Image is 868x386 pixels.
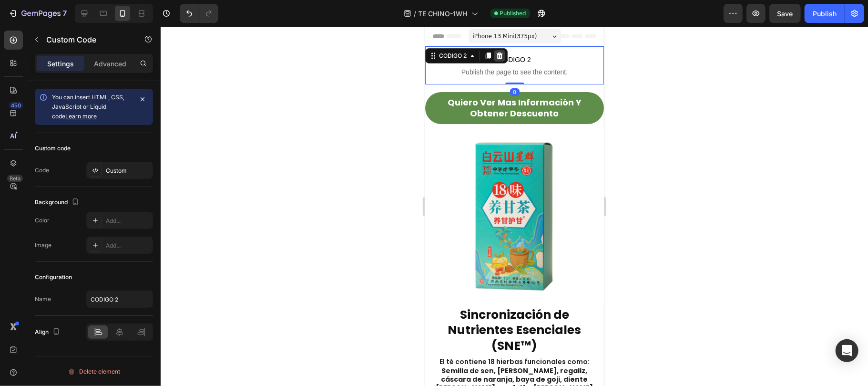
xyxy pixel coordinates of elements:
[813,9,837,19] div: Publish
[106,167,151,175] div: Custom
[769,4,801,23] button: Save
[35,144,71,153] div: Custom code
[47,59,74,69] p: Settings
[35,364,153,379] button: Delete element
[106,217,151,225] div: Add...
[35,196,81,209] div: Background
[35,166,49,175] div: Code
[68,366,120,377] div: Delete element
[65,113,97,120] a: Learn more
[4,4,71,23] button: 7
[500,9,526,18] span: Published
[777,10,793,18] span: Save
[106,241,151,250] div: Add...
[46,34,127,45] p: Custom Code
[836,339,858,362] div: Open Intercom Messenger
[10,339,169,384] strong: Semilla de sen, [PERSON_NAME], regaliz, cáscara de naranja, baya de goji, diente [PERSON_NAME], a...
[94,59,126,69] p: Advanced
[425,27,604,386] iframe: Design area
[35,295,51,303] div: Name
[7,175,23,182] div: Beta
[35,326,62,339] div: Align
[9,102,23,109] div: 450
[62,8,67,19] p: 7
[35,273,72,282] div: Configuration
[419,9,468,19] span: TE CHINO-1WH
[805,4,845,23] button: Publish
[414,9,417,19] span: /
[52,94,124,120] span: You can insert HTML, CSS, JavaScript or Liquid code
[35,241,51,250] div: Image
[180,4,218,23] div: Undo/Redo
[35,216,50,225] div: Color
